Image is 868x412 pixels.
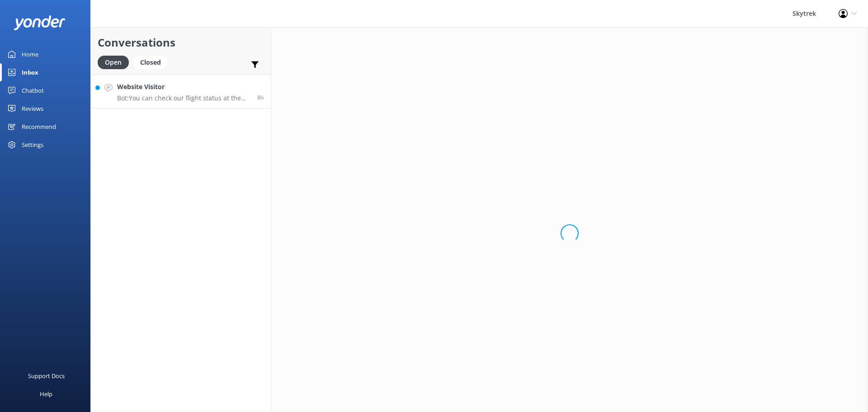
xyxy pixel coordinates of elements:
a: Closed [133,57,172,67]
div: Closed [133,56,168,69]
a: Open [98,57,133,67]
div: Settings [22,136,43,154]
p: Bot: You can check our flight status at the top right corner of our website to see if we are flyi... [117,94,250,102]
div: Reviews [22,99,43,118]
h4: Website Visitor [117,82,250,92]
span: Oct 06 2025 01:19am (UTC +13:00) Pacific/Auckland [257,94,264,101]
div: Inbox [22,63,38,81]
div: Chatbot [22,81,44,99]
div: Help [40,385,52,403]
div: Recommend [22,118,56,136]
div: Support Docs [28,367,65,385]
h2: Conversations [98,34,264,51]
div: Open [98,56,129,69]
a: Website VisitorBot:You can check our flight status at the top right corner of our website to see ... [91,75,271,109]
div: Home [22,45,38,63]
img: yonder-white-logo.png [14,15,66,30]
